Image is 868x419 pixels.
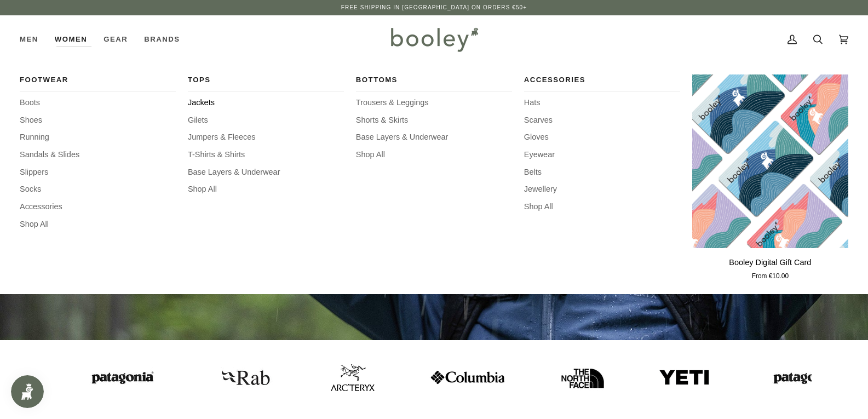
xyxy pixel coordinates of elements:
a: Shop All [20,219,176,231]
a: Jewellery [524,183,680,196]
a: Booley Digital Gift Card [692,252,848,282]
span: Bottoms [356,74,512,85]
a: Accessories [524,74,680,91]
a: Hats [524,97,680,109]
product-grid-item-variant: €10.00 [692,74,848,248]
a: Tops [188,74,344,91]
a: Socks [20,183,176,196]
a: Running [20,131,176,144]
a: Men [20,15,47,64]
a: Boots [20,97,176,109]
span: From €10.00 [752,272,789,282]
a: Gear [95,15,136,64]
a: Sandals & Slides [20,149,176,161]
span: Tops [188,74,344,85]
a: Footwear [20,74,176,91]
a: Trousers & Leggings [356,97,512,109]
span: Gear [104,34,128,45]
span: Accessories [524,74,680,85]
a: Base Layers & Underwear [188,167,344,179]
span: Brands [144,34,180,45]
div: Women Footwear Boots Shoes Running Sandals & Slides Slippers Socks Accessories Shop All Tops Jack... [47,15,95,64]
a: Belts [524,167,680,179]
span: Women [55,34,87,45]
img: Booley [386,24,482,55]
a: Gilets [188,114,344,127]
a: Scarves [524,114,680,127]
a: Gloves [524,131,680,144]
a: T-Shirts & Shirts [188,149,344,161]
span: Men [20,34,38,45]
p: Free Shipping in [GEOGRAPHIC_DATA] on Orders €50+ [341,3,527,12]
a: Bottoms [356,74,512,91]
a: Eyewear [524,149,680,161]
iframe: Button to open loyalty program pop-up [11,375,44,408]
a: Women [47,15,95,64]
a: Shop All [188,183,344,196]
product-grid-item: Booley Digital Gift Card [692,74,848,281]
a: Jackets [188,97,344,109]
a: Booley Digital Gift Card [692,74,848,248]
a: Shop All [356,149,512,161]
a: Shop All [524,201,680,213]
a: Jumpers & Fleeces [188,131,344,144]
span: Footwear [20,74,176,85]
a: Brands [136,15,188,64]
a: Shoes [20,114,176,127]
a: Base Layers & Underwear [356,131,512,144]
a: Slippers [20,167,176,179]
a: Accessories [20,201,176,213]
p: Booley Digital Gift Card [729,257,811,269]
a: Shorts & Skirts [356,114,512,127]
